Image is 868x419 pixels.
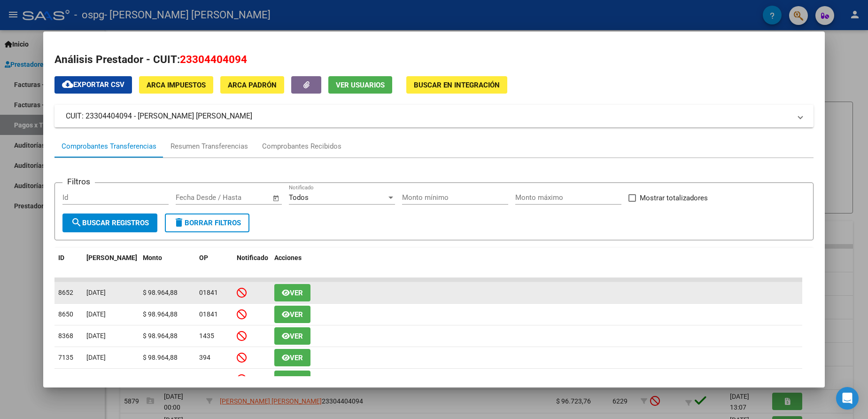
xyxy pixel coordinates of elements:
span: $ 98.964,88 [143,375,178,383]
datatable-header-cell: Monto [139,248,195,279]
span: 8650 [58,310,73,318]
mat-icon: search [71,217,82,228]
button: Buscar Registros [62,213,157,232]
mat-expansion-panel-header: CUIT: 23304404094 - [PERSON_NAME] [PERSON_NAME] [54,105,813,127]
span: 7135 [58,354,73,361]
span: Ver [290,354,303,362]
span: 1435 [199,332,214,340]
span: 394 [199,354,210,361]
span: Borrar Filtros [173,219,241,227]
span: [DATE] [86,310,106,318]
span: 01841 [199,289,218,296]
button: Ver [274,327,310,345]
span: Ver [290,332,303,340]
div: Comprobantes Transferencias [62,141,156,152]
span: [DATE] [86,375,106,383]
input: Fecha inicio [176,193,214,202]
span: 184 [199,375,210,383]
button: Borrar Filtros [165,213,249,232]
span: [DATE] [86,289,106,296]
button: Ver Usuarios [328,76,392,94]
span: Buscar Registros [71,219,149,227]
datatable-header-cell: Fecha T. [83,248,139,279]
span: ARCA Impuestos [147,81,206,89]
div: Open Intercom Messenger [836,387,859,410]
span: Exportar CSV [62,80,124,89]
button: Open calendar [271,193,281,204]
button: Ver [274,306,310,323]
button: Exportar CSV [54,76,132,94]
span: 8368 [58,332,73,340]
span: 8652 [58,289,73,296]
h2: Análisis Prestador - CUIT: [54,52,813,68]
span: Mostrar totalizadores [640,192,708,204]
datatable-header-cell: OP [195,248,233,279]
mat-icon: cloud_download [62,79,73,90]
button: Buscar en Integración [406,76,507,94]
span: OP [199,254,208,261]
span: [DATE] [86,354,106,361]
span: $ 98.964,88 [143,289,178,296]
span: Notificado [237,254,268,261]
input: Fecha fin [222,193,268,202]
span: 23304404094 [180,53,247,65]
span: ARCA Padrón [228,81,277,89]
span: $ 98.964,88 [143,332,178,340]
h3: Filtros [62,175,95,188]
div: Resumen Transferencias [170,141,248,152]
div: Comprobantes Recibidos [262,141,341,152]
span: 6660 [58,375,73,383]
span: $ 98.964,88 [143,310,178,318]
span: [DATE] [86,332,106,340]
button: Ver [274,284,310,301]
span: 01841 [199,310,218,318]
button: Ver [274,371,310,388]
datatable-header-cell: Notificado [233,248,271,279]
span: Todos [289,193,309,202]
button: Ver [274,349,310,366]
button: ARCA Padrón [220,76,284,94]
span: ID [58,254,64,261]
span: $ 98.964,88 [143,354,178,361]
span: Acciones [274,254,302,261]
span: Ver [290,310,303,319]
span: Ver Usuarios [336,81,385,89]
mat-panel-title: CUIT: 23304404094 - [PERSON_NAME] [PERSON_NAME] [66,111,790,122]
datatable-header-cell: Acciones [271,248,802,279]
span: Monto [143,254,162,261]
span: Ver [290,289,303,297]
datatable-header-cell: ID [54,248,83,279]
span: Ver [290,375,303,384]
span: Buscar en Integración [414,81,500,89]
button: ARCA Impuestos [139,76,213,94]
mat-icon: delete [173,217,185,228]
span: [PERSON_NAME] [86,254,137,261]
